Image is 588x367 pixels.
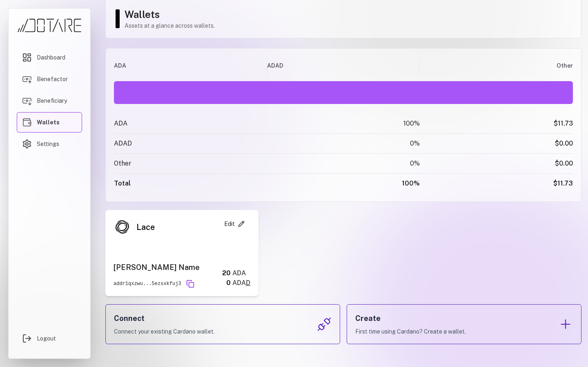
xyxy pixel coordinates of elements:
[114,218,131,236] img: Lace
[186,280,194,288] button: Copy address
[114,119,267,128] div: ADA
[267,119,420,128] div: 100 %
[114,179,267,188] div: Total
[420,119,573,128] div: $11.73
[214,268,231,278] div: 20
[114,139,267,148] div: ADAD
[114,57,267,75] div: ADA
[317,317,332,332] img: Connect
[267,139,420,148] div: 0 %
[355,313,466,324] h3: Create
[267,57,420,75] div: ADAD
[267,179,420,188] div: 100%
[37,53,65,62] span: Dashboard
[125,22,573,30] p: Assets at a glance across wallets.
[17,18,82,33] img: Dotare Logo
[37,334,56,343] span: Logout
[22,74,32,84] img: Benefactor
[37,75,68,83] span: Benefactor
[22,117,32,127] img: Wallets
[125,8,573,21] h1: Wallets
[267,159,420,168] div: 0 %
[420,179,573,188] div: $11.73
[37,140,59,148] span: Settings
[420,139,573,148] div: $0.00
[420,159,573,168] div: $0.00
[114,281,181,287] div: addr1qxzwu...5ezsxkfuj3
[22,96,32,106] img: Beneficiary
[114,313,215,324] h3: Connect
[246,279,250,287] span: D
[355,327,466,336] p: First time using Cardano? Create a wallet.
[114,262,200,273] div: [PERSON_NAME] Name
[214,278,231,288] div: 0
[420,57,573,75] div: Other
[37,118,60,126] span: Wallets
[232,268,250,278] div: ADA
[37,97,67,105] span: Beneficiary
[114,327,215,336] p: Connect your existing Cardano wallet.
[136,221,155,233] div: Lace
[232,278,250,288] span: ADA
[114,159,267,168] div: Other
[558,317,573,332] img: Create
[211,217,258,231] button: Edit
